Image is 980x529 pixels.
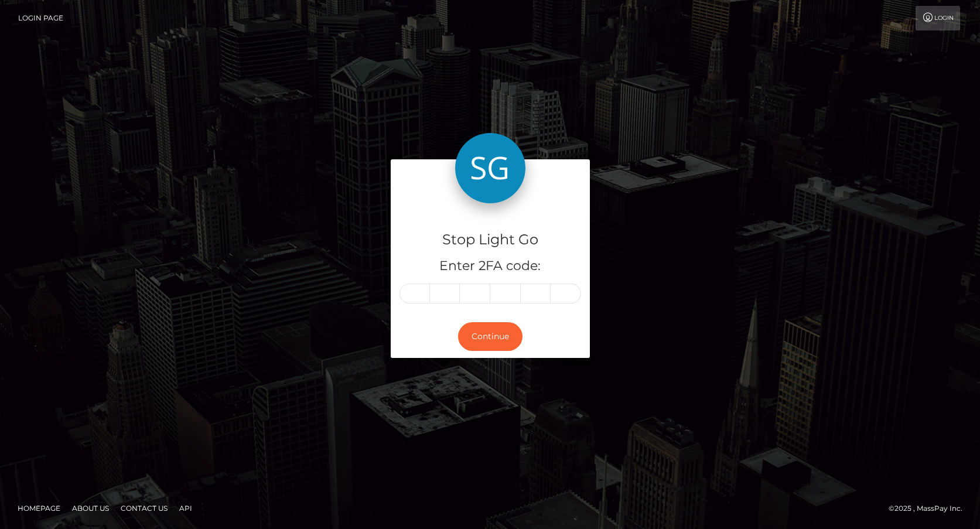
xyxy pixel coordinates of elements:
img: Stop Light Go [455,133,525,203]
a: About Us [67,499,114,517]
a: Contact Us [116,499,172,517]
h4: Stop Light Go [399,230,581,250]
button: Continue [458,322,523,351]
a: Homepage [13,499,65,517]
a: Login [916,6,960,30]
div: © 2025 , MassPay Inc. [889,502,971,515]
a: Login Page [18,6,63,30]
a: API [175,499,197,517]
h5: Enter 2FA code: [399,257,581,275]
